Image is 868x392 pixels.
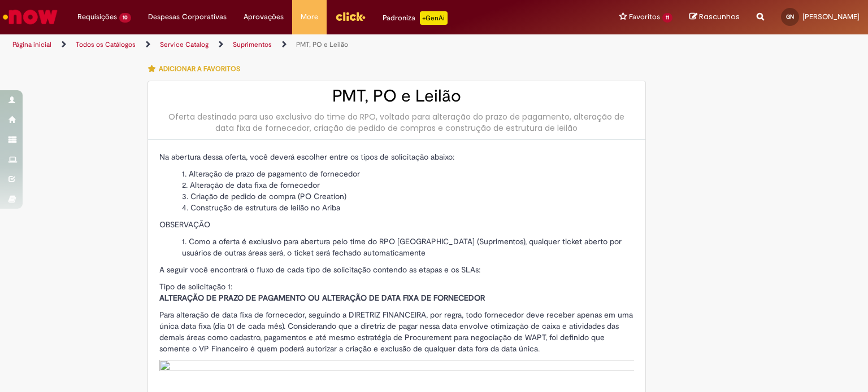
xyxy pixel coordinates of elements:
p: +GenAi [420,11,448,25]
span: Requisições [77,11,117,23]
span: Adicionar a Favoritos [159,64,240,73]
li: Criação de pedido de compra (PO Creation) [182,191,634,202]
a: Rascunhos [689,12,740,23]
li: Como a oferta é exclusivo para abertura pelo time do RPO [GEOGRAPHIC_DATA] (Suprimentos), qualque... [182,236,634,258]
li: Alteração de data fixa de fornecedor [182,179,634,191]
p: Na abertura dessa oferta, você deverá escolher entre os tipos de solicitação abaixo: [159,151,634,162]
p: A seguir você encontrará o fluxo de cada tipo de solicitação contendo as etapas e os SLAs: [159,264,634,275]
a: Suprimentos [233,40,272,49]
span: 10 [119,13,131,23]
button: Adicionar a Favoritos [147,57,246,81]
span: GN [786,13,794,20]
img: ServiceNow [1,6,59,28]
strong: ALTERAÇÃO DE PRAZO DE PAGAMENTO OU ALTERAÇÃO DE DATA FIXA DE FORNECEDOR [159,293,485,303]
a: Página inicial [12,40,51,49]
p: Tipo de solicitação 1: [159,281,634,303]
span: Favoritos [629,11,660,23]
span: Aprovações [244,11,284,23]
span: Despesas Corporativas [148,11,227,23]
li: Construção de estrutura de leilão no Ariba [182,202,634,213]
ul: Trilhas de página [8,34,570,55]
a: Service Catalog [160,40,209,49]
li: Alteração de prazo de pagamento de fornecedor [182,168,634,179]
div: Padroniza [383,11,448,25]
span: [PERSON_NAME] [802,12,860,21]
span: More [301,11,318,23]
p: OBSERVAÇÃO [159,219,634,230]
span: 11 [662,13,672,23]
h2: PMT, PO e Leilão [159,87,634,105]
span: Rascunhos [699,11,740,22]
div: Oferta destinada para uso exclusivo do time do RPO, voltado para alteração do prazo de pagamento,... [159,111,634,134]
img: click_logo_yellow_360x200.png [335,8,366,25]
a: Todos os Catálogos [76,40,136,49]
p: Para alteração de data fixa de fornecedor, seguindo a DIRETRIZ FINANCEIRA, por regra, todo fornec... [159,309,634,354]
a: PMT, PO e Leilão [296,40,348,49]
